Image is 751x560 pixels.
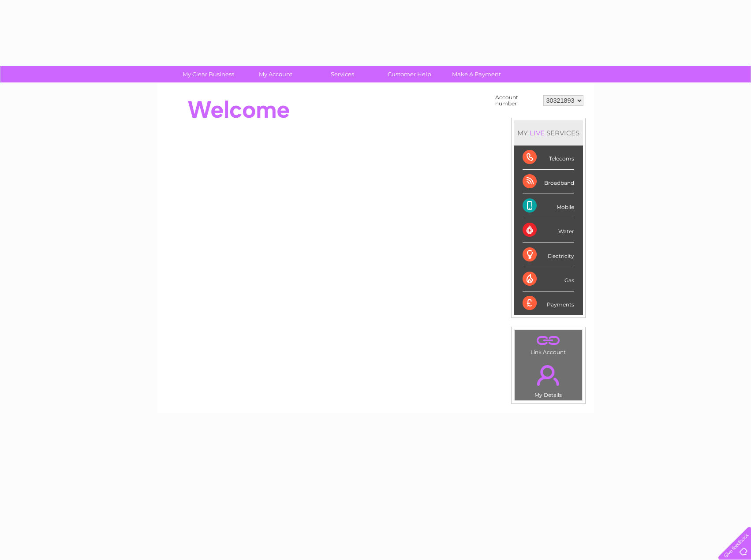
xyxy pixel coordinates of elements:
div: LIVE [528,129,546,137]
div: Gas [523,267,574,291]
div: Payments [523,291,574,315]
a: My Clear Business [172,66,245,82]
div: Telecoms [523,146,574,170]
a: My Account [239,66,312,82]
td: Account number [493,92,541,109]
a: Make A Payment [440,66,513,82]
a: . [517,332,580,348]
td: Link Account [514,330,583,358]
a: Customer Help [373,66,446,82]
div: Water [523,218,574,243]
div: MY SERVICES [514,120,583,146]
td: My Details [514,358,583,401]
a: . [517,360,580,391]
div: Mobile [523,194,574,218]
div: Electricity [523,243,574,267]
div: Broadband [523,170,574,194]
a: Services [306,66,379,82]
